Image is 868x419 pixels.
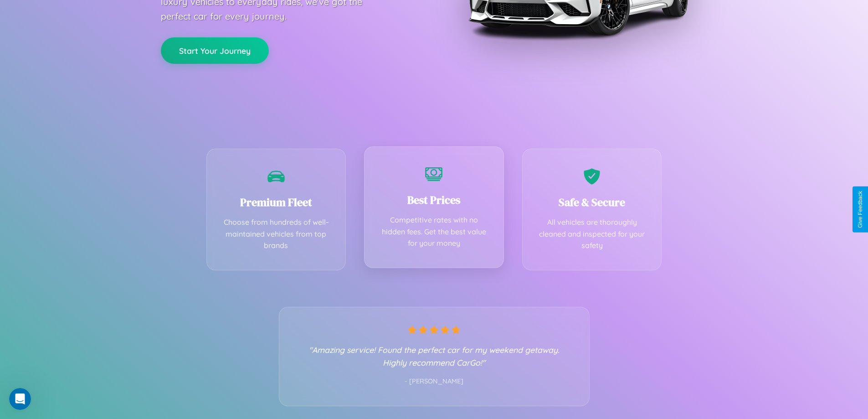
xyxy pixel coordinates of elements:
p: All vehicles are thoroughly cleaned and inspected for your safety [536,217,648,252]
p: Choose from hundreds of well-maintained vehicles from top brands [221,217,332,252]
h3: Safe & Secure [536,195,648,210]
button: Start Your Journey [161,37,269,64]
div: Give Feedback [857,191,863,228]
h3: Best Prices [378,192,490,207]
p: Competitive rates with no hidden fees. Get the best value for your money [378,214,490,249]
p: "Amazing service! Found the perfect car for my weekend getaway. Highly recommend CarGo!" [298,343,571,369]
iframe: Intercom live chat [9,388,31,410]
h3: Premium Fleet [221,195,332,210]
p: - [PERSON_NAME] [298,376,571,388]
